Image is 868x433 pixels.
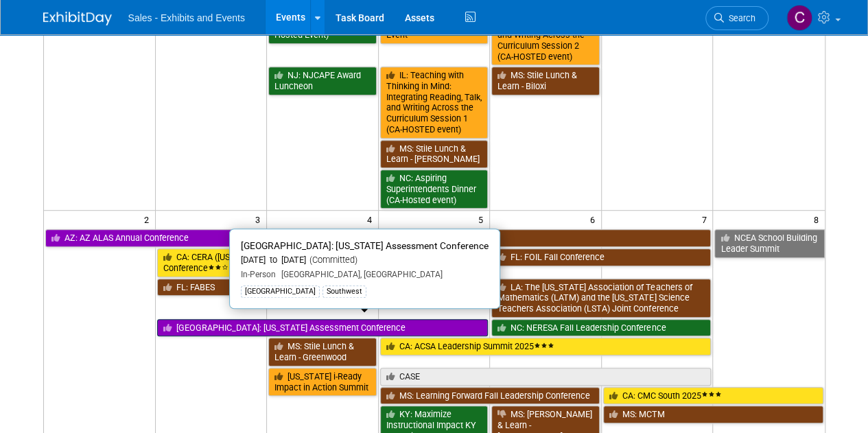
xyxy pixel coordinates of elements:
a: MS: Stile Lunch & Learn - [PERSON_NAME] [380,140,489,168]
a: [US_STATE] i-Ready Impact in Action Summit [268,368,377,396]
img: ExhibitDay [43,12,112,25]
span: 3 [254,211,266,228]
span: 5 [477,211,489,228]
a: IL: Teaching with Thinking in Mind: Integrating Reading, Talk, and Writing Across the Curriculum ... [380,67,489,138]
a: NC: Aspiring Superintendents Dinner (CA-Hosted event) [380,169,489,209]
span: Search [724,13,755,23]
a: FL: FOIL Fall Conference [491,248,711,266]
a: FL: FABES [157,279,489,296]
a: CA: ACSA Leadership Summit 2025 [380,338,712,355]
a: Search [705,6,769,30]
a: NCEA School Building Leader Summit [714,229,824,257]
span: In-Person [241,270,276,279]
span: [GEOGRAPHIC_DATA]: [US_STATE] Assessment Conference [241,240,489,251]
a: LA: The [US_STATE] Association of Teachers of Mathematics (LATM) and the [US_STATE] Science Teach... [491,279,711,318]
a: NC: NERESA Fall Leadership Conference [491,319,711,337]
div: Southwest [322,285,366,298]
a: [GEOGRAPHIC_DATA]: [US_STATE] Assessment Conference [157,319,489,337]
span: 4 [366,211,378,228]
span: (Committed) [306,255,357,265]
div: [DATE] to [DATE] [241,255,489,266]
a: MS: Stile Lunch & Learn - Biloxi [491,67,600,95]
a: CASE [380,368,712,386]
a: NJ: NJCAPE Award Luncheon [268,67,377,95]
span: 7 [700,211,712,228]
a: MS: Stile Lunch & Learn - Greenwood [268,338,377,366]
span: 8 [812,211,825,228]
img: Christine Lurz [786,5,812,31]
span: 6 [589,211,601,228]
a: CA: CERA ([US_STATE] Educational Research Association) 2025 Annual Conference [157,248,489,277]
span: 2 [143,211,155,228]
span: Sales - Exhibits and Events [128,12,245,23]
a: AZ: AZ ALAS Annual Conference [45,229,266,247]
div: [GEOGRAPHIC_DATA] [241,285,320,298]
span: [GEOGRAPHIC_DATA], [GEOGRAPHIC_DATA] [276,270,443,279]
a: CA: CMC South 2025 [603,387,823,405]
a: MS: MCTM [603,406,823,423]
a: MS: Learning Forward Fall Leadership Conference [380,387,600,405]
